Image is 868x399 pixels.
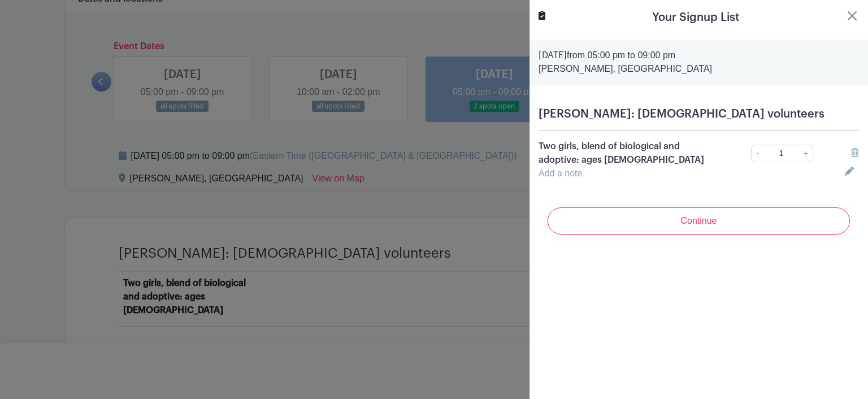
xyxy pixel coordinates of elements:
a: Add a note [539,168,582,178]
button: Close [845,9,859,23]
h5: [PERSON_NAME]: [DEMOGRAPHIC_DATA] volunteers [539,107,859,121]
a: + [799,145,813,162]
input: Continue [548,207,850,235]
h5: Your Signup List [652,9,739,26]
strong: [DATE] [539,51,567,60]
p: from 05:00 pm to 09:00 pm [539,49,859,62]
a: - [751,145,763,162]
p: Two girls, blend of biological and adoptive: ages [DEMOGRAPHIC_DATA] [539,140,720,167]
p: [PERSON_NAME], [GEOGRAPHIC_DATA] [539,62,859,76]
